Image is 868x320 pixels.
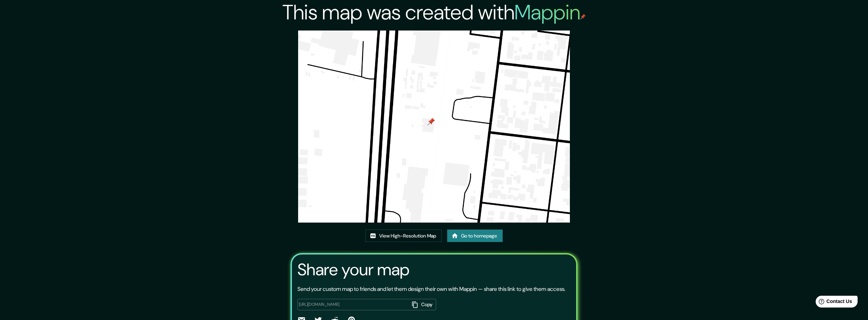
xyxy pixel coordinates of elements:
[297,285,565,293] p: Send your custom map to friends and let them design their own with Mappin — share this link to gi...
[298,31,570,223] img: created-map
[580,14,586,19] img: mappin-pin
[806,293,860,312] iframe: Help widget launcher
[297,260,409,279] h3: Share your map
[365,230,442,242] a: View High-Resolution Map
[447,230,503,242] a: Go to homepage
[409,299,436,310] button: Copy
